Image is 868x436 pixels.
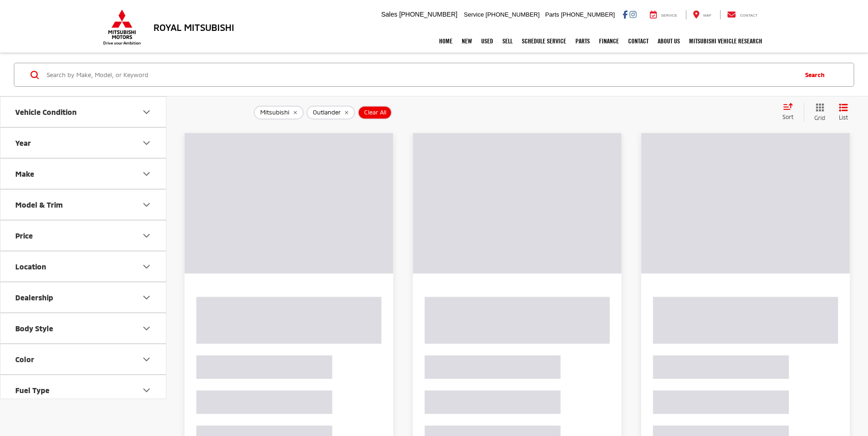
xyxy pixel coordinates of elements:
[517,30,571,53] a: Schedule Service: Opens in a new tab
[141,137,152,149] div: Year
[796,63,838,86] button: Search
[571,30,594,53] a: Parts: Opens in a new tab
[0,97,167,127] button: Vehicle ConditionVehicle Condition
[0,282,167,312] button: DealershipDealership
[141,323,152,334] div: Body Style
[260,109,289,116] span: Mitsubishi
[0,159,167,189] button: MakeMake
[15,386,49,394] div: Fuel Type
[46,64,796,86] input: Search by Make, Model, or Keyword
[477,30,498,53] a: Used
[661,13,677,18] span: Service
[685,30,767,53] a: Mitsubishi Vehicle Research
[0,190,167,220] button: Model & TrimModel & Trim
[0,313,167,343] button: Body StyleBody Style
[15,108,77,116] div: Vehicle Condition
[306,106,355,119] button: remove Outlander
[141,385,152,396] div: Fuel Type
[545,11,559,18] span: Parts
[653,30,685,53] a: About Us
[686,10,718,19] a: Map
[141,292,152,303] div: Dealership
[15,138,31,147] div: Year
[778,103,804,121] button: Select sort value
[15,324,53,333] div: Body Style
[804,103,832,122] button: Grid View
[498,30,517,53] a: Sell
[364,109,386,116] span: Clear All
[254,106,304,119] button: remove Mitsubishi
[141,199,152,210] div: Model & Trim
[630,11,636,18] a: Instagram: Click to visit our Instagram page
[381,11,397,18] span: Sales
[0,344,167,374] button: ColorColor
[594,30,623,53] a: Finance
[141,354,152,365] div: Color
[782,113,794,120] span: Sort
[153,22,234,32] h3: Royal Mitsubishi
[814,114,825,122] span: Grid
[464,11,484,18] span: Service
[740,13,758,18] span: Contact
[101,9,143,45] img: Mitsubishi
[399,11,458,18] span: [PHONE_NUMBER]
[15,293,53,302] div: Dealership
[623,30,653,53] a: Contact
[0,375,167,405] button: Fuel TypeFuel Type
[141,261,152,272] div: Location
[0,221,167,251] button: PricePrice
[141,107,152,118] div: Vehicle Condition
[15,355,34,364] div: Color
[434,30,457,53] a: Home
[839,113,848,121] span: List
[15,200,63,209] div: Model & Trim
[703,13,711,18] span: Map
[561,11,615,18] span: [PHONE_NUMBER]
[643,10,684,19] a: Service
[720,10,764,19] a: Contact
[0,251,167,281] button: LocationLocation
[358,106,392,119] button: Clear All
[486,11,540,18] span: [PHONE_NUMBER]
[832,103,855,122] button: List View
[15,231,33,240] div: Price
[0,128,167,158] button: YearYear
[457,30,477,53] a: New
[15,169,34,178] div: Make
[313,109,341,116] span: Outlander
[15,262,46,271] div: Location
[141,168,152,179] div: Make
[623,11,628,18] a: Facebook: Click to visit our Facebook page
[141,230,152,241] div: Price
